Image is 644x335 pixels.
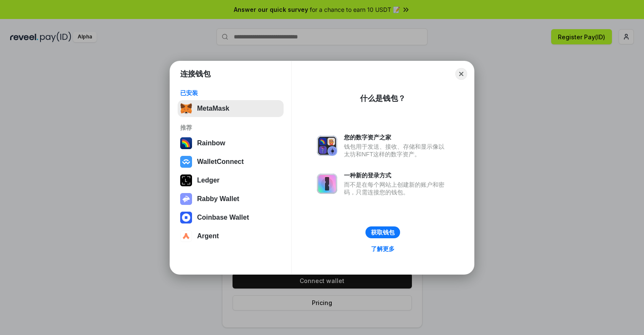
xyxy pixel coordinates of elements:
button: WalletConnect [178,153,284,170]
button: Argent [178,228,284,245]
img: svg+xml,%3Csvg%20xmlns%3D%22http%3A%2F%2Fwww.w3.org%2F2000%2Fsvg%22%20fill%3D%22none%22%20viewBox... [317,174,337,194]
button: MetaMask [178,100,284,117]
div: WalletConnect [197,158,244,166]
h1: 连接钱包 [180,69,211,79]
div: 一种新的登录方式 [344,172,449,179]
div: 而不是在每个网站上创建新的账户和密码，只需连接您的钱包。 [344,181,449,196]
div: 了解更多 [371,245,395,253]
img: svg+xml,%3Csvg%20fill%3D%22none%22%20height%3D%2233%22%20viewBox%3D%220%200%2035%2033%22%20width%... [180,103,192,114]
div: Coinbase Wallet [197,214,249,221]
div: 获取钱包 [371,229,395,236]
div: Argent [197,232,219,240]
img: svg+xml,%3Csvg%20xmlns%3D%22http%3A%2F%2Fwww.w3.org%2F2000%2Fsvg%22%20width%3D%2228%22%20height%3... [180,174,192,186]
button: Close [455,68,467,80]
img: svg+xml,%3Csvg%20xmlns%3D%22http%3A%2F%2Fwww.w3.org%2F2000%2Fsvg%22%20fill%3D%22none%22%20viewBox... [180,193,192,205]
div: Ledger [197,177,219,184]
button: Rainbow [178,135,284,152]
button: Ledger [178,172,284,189]
div: 钱包用于发送、接收、存储和显示像以太坊和NFT这样的数字资产。 [344,143,449,158]
div: 推荐 [180,124,281,131]
div: Rabby Wallet [197,195,239,203]
div: 您的数字资产之家 [344,133,449,141]
img: svg+xml,%3Csvg%20xmlns%3D%22http%3A%2F%2Fwww.w3.org%2F2000%2Fsvg%22%20fill%3D%22none%22%20viewBox... [317,136,337,156]
button: Coinbase Wallet [178,209,284,226]
div: MetaMask [197,105,229,112]
button: 获取钱包 [365,226,400,238]
button: Rabby Wallet [178,191,284,207]
img: svg+xml,%3Csvg%20width%3D%2228%22%20height%3D%2228%22%20viewBox%3D%220%200%2028%2028%22%20fill%3D... [180,230,192,242]
img: svg+xml,%3Csvg%20width%3D%2228%22%20height%3D%2228%22%20viewBox%3D%220%200%2028%2028%22%20fill%3D... [180,212,192,223]
a: 了解更多 [366,243,400,254]
div: Rainbow [197,139,225,147]
img: svg+xml,%3Csvg%20width%3D%22120%22%20height%3D%22120%22%20viewBox%3D%220%200%20120%20120%22%20fil... [180,137,192,149]
img: svg+xml,%3Csvg%20width%3D%2228%22%20height%3D%2228%22%20viewBox%3D%220%200%2028%2028%22%20fill%3D... [180,156,192,168]
div: 已安装 [180,89,281,97]
div: 什么是钱包？ [360,93,406,103]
